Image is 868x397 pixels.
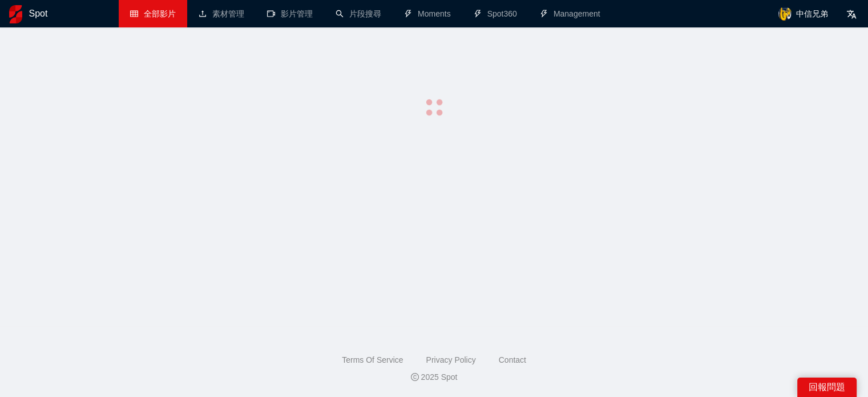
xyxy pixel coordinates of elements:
a: thunderboltSpot360 [474,9,517,18]
a: thunderboltManagement [540,9,600,18]
span: copyright [411,373,419,381]
div: 回報問題 [797,378,857,397]
a: thunderboltMoments [404,9,451,18]
a: Terms Of Service [342,355,403,364]
span: table [130,10,138,18]
span: 全部影片 [144,9,176,18]
img: logo [9,5,22,23]
a: video-camera影片管理 [267,9,313,18]
a: upload素材管理 [199,9,244,18]
div: 2025 Spot [9,371,859,383]
img: avatar [778,7,792,21]
a: search片段搜尋 [336,9,381,18]
a: Privacy Policy [426,355,475,364]
a: Contact [499,355,526,364]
